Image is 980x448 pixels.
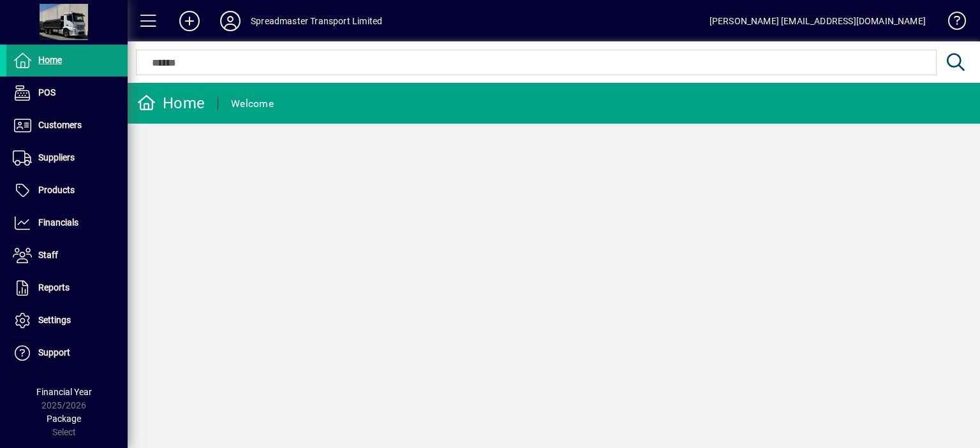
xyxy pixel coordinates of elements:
a: Staff [6,240,128,271]
a: Settings [6,305,128,336]
a: Financials [6,207,128,239]
span: Reports [38,282,70,293]
span: Home [38,55,62,65]
span: Financials [38,217,78,228]
a: Reports [6,272,128,304]
a: Knowledge Base [939,3,964,44]
div: Home [137,93,205,113]
span: Support [38,347,70,358]
span: Products [38,185,75,195]
a: Support [6,337,128,369]
div: Spreadmaster Transport Limited [251,11,382,31]
span: Settings [38,315,71,325]
span: Suppliers [38,152,75,163]
span: Financial Year [36,387,92,397]
span: Package [47,414,81,424]
button: Add [169,10,210,33]
a: POS [6,77,128,109]
span: POS [38,87,56,98]
div: Welcome [231,94,274,114]
span: Customers [38,120,82,130]
span: Staff [38,250,58,260]
a: Suppliers [6,142,128,174]
div: [PERSON_NAME] [EMAIL_ADDRESS][DOMAIN_NAME] [709,11,926,31]
a: Customers [6,110,128,141]
button: Profile [210,10,251,33]
a: Products [6,175,128,206]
